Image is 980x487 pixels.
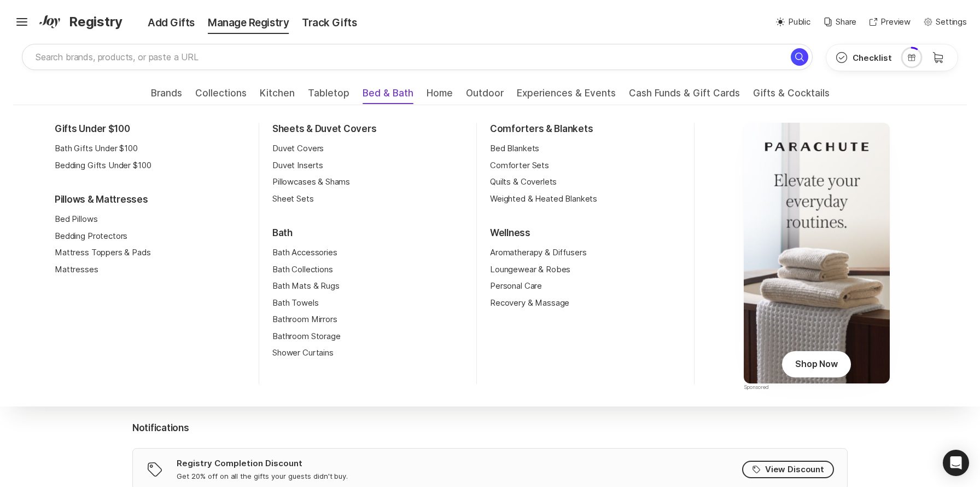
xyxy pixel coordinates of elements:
p: Preview [880,16,911,28]
img: bad524be-e6f4-5970-a889-6ad93d82eeae [744,123,890,383]
a: Quilts & Coverlets [490,176,557,188]
button: Share [824,16,856,28]
a: Duvet Inserts [272,159,323,172]
a: Bath Mats & Rugs [272,280,340,293]
button: Search for [791,48,808,66]
a: Bedding Gifts Under $100 [55,159,151,172]
a: Tabletop [308,88,349,105]
button: View Discount [742,461,834,478]
a: Bed Blankets [490,142,539,155]
input: Search brands, products, or paste a URL [22,44,813,70]
a: Bath Accessories [272,247,337,259]
a: Shower Curtains [272,347,334,359]
a: Cash Funds & Gift Cards [629,88,740,105]
button: Public [776,16,810,28]
a: Gifts & Cocktails [753,88,830,105]
a: Recovery & Massage [490,297,569,310]
a: Experiences & Events [517,88,616,105]
a: Pillowcases & Shams [272,176,350,188]
button: Settings [924,16,967,28]
p: Get 20% off on all the gifts your guests didn't buy. [177,471,348,481]
a: Bath [272,227,293,240]
a: Sheet Sets [272,193,314,205]
div: Add Gifts [126,15,201,31]
p: Public [788,16,810,28]
a: Comforter Sets [490,159,549,172]
span: Registry [69,12,122,32]
a: Pillows & Mattresses [55,193,148,207]
a: Mattresses [55,263,98,276]
a: Bed Pillows [55,213,97,226]
p: Share [836,16,856,28]
a: Loungewear & Robes [490,263,570,276]
a: Collections [195,88,247,105]
a: Outdoor [466,88,504,105]
a: Sheets & Duvet Covers [272,123,376,136]
a: Bath Towels [272,297,318,310]
a: Duvet Covers [272,142,324,155]
a: Brands [151,88,182,105]
a: Bath Collections [272,263,333,276]
a: Home [427,88,453,105]
a: Shop Now [782,351,851,377]
a: Bath Gifts Under $100 [55,142,138,155]
a: Bathroom Mirrors [272,313,337,326]
div: Manage Registry [201,15,295,31]
p: Registry Completion Discount [177,457,302,469]
a: Personal Care [490,280,542,293]
div: Track Gifts [295,15,363,31]
a: Weighted & Heated Blankets [490,193,597,205]
div: Open Intercom Messenger [943,450,969,476]
button: Checklist [826,44,901,71]
a: Bed & Bath [363,88,413,105]
p: Notifications [132,422,189,435]
a: Comforters & Blankets [490,123,593,136]
button: Preview [870,16,911,28]
a: Mattress Toppers & Pads [55,247,151,259]
a: Bathroom Storage [272,330,341,343]
a: Wellness [490,227,530,240]
p: Sponsored [744,383,890,391]
a: Gifts Under $100 [55,123,130,136]
p: Settings [936,16,967,28]
a: Aromatherapy & Diffusers [490,247,586,259]
a: Kitchen [260,88,295,105]
a: Bedding Protectors [55,230,127,243]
